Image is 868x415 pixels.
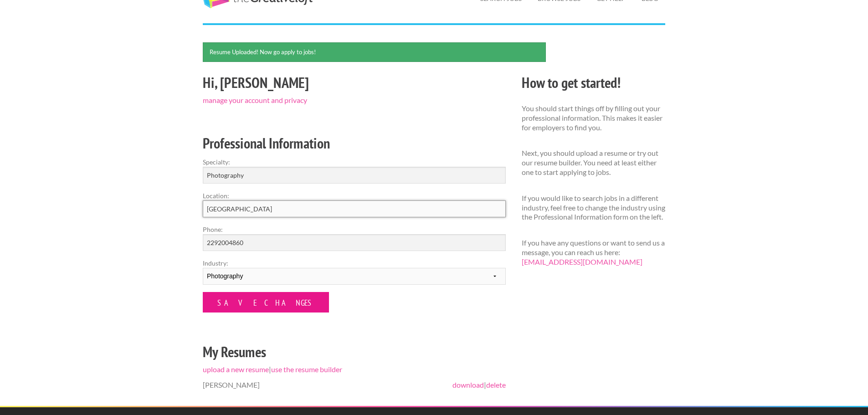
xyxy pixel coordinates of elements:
[203,200,506,217] input: e.g. New York, NY
[203,96,307,104] a: manage your account and privacy
[522,104,665,132] p: You should start things off by filling out your professional information. This makes it easier fo...
[522,72,665,93] h2: How to get started!
[522,194,665,222] p: If you would like to search jobs in a different industry, feel free to change the industry using ...
[486,380,506,389] a: delete
[452,380,506,390] span: |
[203,292,329,313] input: Save Changes
[203,365,269,374] a: upload a new resume
[203,72,506,93] h2: Hi, [PERSON_NAME]
[203,225,506,234] label: Phone:
[195,71,514,406] div: |
[522,238,665,266] p: If you have any questions or want to send us a message, you can reach us here:
[522,149,665,177] p: Next, you should upload a resume or try out our resume builder. You need at least either one to s...
[203,133,506,154] h2: Professional Information
[203,342,506,362] h2: My Resumes
[203,157,506,167] label: Specialty:
[203,191,506,200] label: Location:
[522,257,642,266] a: [EMAIL_ADDRESS][DOMAIN_NAME]
[271,365,342,374] a: use the resume builder
[203,258,506,268] label: Industry:
[203,42,546,62] div: Resume Uploaded! Now go apply to jobs!
[452,380,484,389] a: download
[203,380,260,389] span: [PERSON_NAME]
[203,234,506,251] input: Optional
